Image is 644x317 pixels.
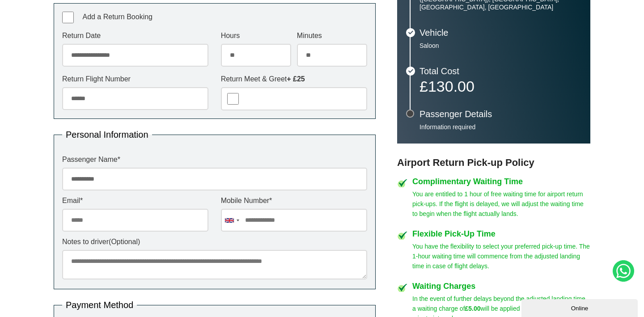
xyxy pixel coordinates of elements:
[62,76,208,83] label: Return Flight Number
[62,130,152,139] legend: Personal Information
[297,32,367,39] label: Minutes
[419,80,581,93] p: £
[221,197,367,204] label: Mobile Number
[82,13,153,21] span: Add a Return Booking
[34,53,80,59] div: Domain Overview
[419,110,581,118] h3: Passenger Details
[14,14,21,21] img: logo_orange.svg
[521,297,640,317] iframe: chat widget
[428,78,475,95] span: 130.00
[419,42,581,50] p: Saloon
[221,76,367,83] label: Return Meet & Greet
[287,75,305,83] strong: + £25
[419,123,581,131] p: Information required
[14,23,21,30] img: website_grey.svg
[24,52,31,59] img: tab_domain_overview_orange.svg
[465,305,481,312] strong: £5.00
[412,282,590,290] h4: Waiting Charges
[62,197,208,204] label: Email
[221,209,242,231] div: United Kingdom: +44
[62,238,367,245] label: Notes to driver
[412,241,590,271] p: You have the flexibility to select your preferred pick-up time. The 1-hour waiting time will comm...
[23,23,98,30] div: Domain: [DOMAIN_NAME]
[412,230,590,238] h4: Flexible Pick-Up Time
[25,14,44,21] div: v 4.0.25
[62,156,367,163] label: Passenger Name
[419,28,581,37] h3: Vehicle
[109,238,140,245] span: (Optional)
[221,32,291,39] label: Hours
[397,157,590,169] h3: Airport Return Pick-up Policy
[62,32,208,39] label: Return Date
[99,53,151,59] div: Keywords by Traffic
[412,189,590,219] p: You are entitled to 1 hour of free waiting time for airport return pick-ups. If the flight is del...
[89,52,96,59] img: tab_keywords_by_traffic_grey.svg
[412,178,590,186] h4: Complimentary Waiting Time
[62,300,137,309] legend: Payment Method
[419,67,581,76] h3: Total Cost
[62,12,74,23] input: Add a Return Booking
